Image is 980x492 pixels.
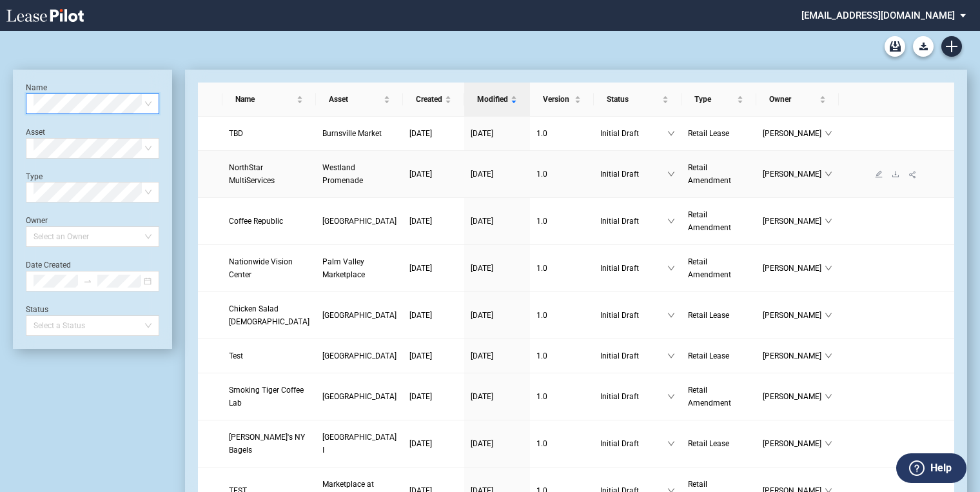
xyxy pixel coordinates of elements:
[322,349,397,362] a: [GEOGRAPHIC_DATA]
[688,437,750,450] a: Retail Lease
[667,130,675,137] span: down
[667,440,675,448] span: down
[471,170,493,179] span: [DATE]
[409,168,458,181] a: [DATE]
[688,384,750,409] a: Retail Amendment
[930,460,952,477] label: Help
[409,439,432,448] span: [DATE]
[763,127,825,140] span: [PERSON_NAME]
[825,264,832,272] span: down
[316,83,403,117] th: Asset
[536,264,547,273] span: 1 . 0
[471,168,524,181] a: [DATE]
[322,129,382,138] span: Burnsville Market
[688,309,750,322] a: Retail Lease
[536,215,587,228] a: 1.0
[536,127,587,140] a: 1.0
[26,216,48,225] label: Owner
[409,262,458,275] a: [DATE]
[322,392,397,401] span: Pavilion Plaza West
[536,217,547,226] span: 1 . 0
[892,170,899,178] span: download
[471,349,524,362] a: [DATE]
[471,309,524,322] a: [DATE]
[471,439,493,448] span: [DATE]
[543,93,572,106] span: Version
[322,351,397,360] span: Braemar Village Center
[26,261,71,270] label: Date Created
[409,170,432,179] span: [DATE]
[471,264,493,273] span: [DATE]
[667,264,675,272] span: down
[322,127,397,140] a: Burnsville Market
[688,208,750,234] a: Retail Amendment
[885,36,905,57] a: Archive
[26,172,43,181] label: Type
[536,262,587,275] a: 1.0
[229,349,309,362] a: Test
[83,277,92,286] span: swap-right
[688,129,729,138] span: Retail Lease
[322,433,397,455] span: Fremont Town Center I
[409,311,432,320] span: [DATE]
[825,217,832,225] span: down
[409,215,458,228] a: [DATE]
[667,393,675,400] span: down
[870,170,887,179] a: edit
[600,127,667,140] span: Initial Draft
[536,392,547,401] span: 1 . 0
[600,215,667,228] span: Initial Draft
[825,311,832,319] span: down
[688,349,750,362] a: Retail Lease
[688,255,750,281] a: Retail Amendment
[688,311,729,320] span: Retail Lease
[409,392,432,401] span: [DATE]
[322,163,363,185] span: Westland Promenade
[756,83,839,117] th: Owner
[825,352,832,360] span: down
[322,390,397,403] a: [GEOGRAPHIC_DATA]
[322,311,397,320] span: King Farm Village Center
[763,262,825,275] span: [PERSON_NAME]
[913,36,934,57] button: Download Blank Form
[825,130,832,137] span: down
[600,349,667,362] span: Initial Draft
[536,311,547,320] span: 1 . 0
[600,437,667,450] span: Initial Draft
[688,439,729,448] span: Retail Lease
[409,309,458,322] a: [DATE]
[229,127,309,140] a: TBD
[763,390,825,403] span: [PERSON_NAME]
[600,390,667,403] span: Initial Draft
[409,264,432,273] span: [DATE]
[825,440,832,448] span: down
[667,170,675,178] span: down
[322,431,397,457] a: [GEOGRAPHIC_DATA] I
[688,127,750,140] a: Retail Lease
[322,257,365,279] span: Palm Valley Marketplace
[600,309,667,322] span: Initial Draft
[667,352,675,360] span: down
[235,93,294,106] span: Name
[229,431,309,457] a: [PERSON_NAME]'s NY Bagels
[763,168,825,181] span: [PERSON_NAME]
[909,36,937,57] md-menu: Download Blank Form List
[536,168,587,181] a: 1.0
[229,255,309,281] a: Nationwide Vision Center
[464,83,530,117] th: Modified
[667,311,675,319] span: down
[471,217,493,226] span: [DATE]
[536,170,547,179] span: 1 . 0
[26,305,48,314] label: Status
[681,83,756,117] th: Type
[471,351,493,360] span: [DATE]
[83,277,92,286] span: to
[769,93,817,106] span: Owner
[329,93,381,106] span: Asset
[409,217,432,226] span: [DATE]
[688,210,731,232] span: Retail Amendment
[688,161,750,187] a: Retail Amendment
[229,304,309,326] span: Chicken Salad Chick
[229,129,243,138] span: TBD
[763,215,825,228] span: [PERSON_NAME]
